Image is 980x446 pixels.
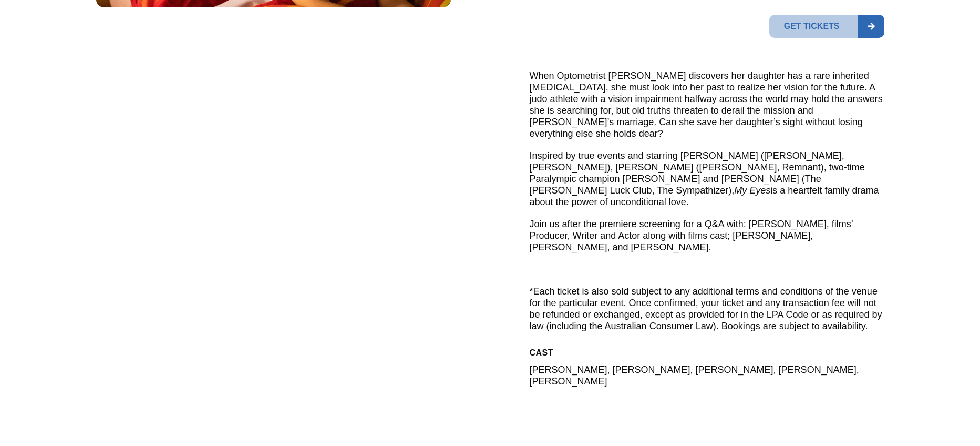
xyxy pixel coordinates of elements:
p: *Each ticket is also sold subject to any additional terms and conditions of the venue for the par... [530,286,884,332]
em: My Eyes [734,185,770,196]
h5: Cast [530,347,884,359]
span: Get tickets [769,15,858,38]
a: Get tickets [769,15,884,38]
p: When Optometrist [PERSON_NAME] discovers her daughter has a rare inherited [MEDICAL_DATA], she mu... [530,70,884,139]
p: Inspired by true events and starring [PERSON_NAME] ([PERSON_NAME], [PERSON_NAME]), [PERSON_NAME] ... [530,150,884,208]
p: [PERSON_NAME], [PERSON_NAME], [PERSON_NAME], [PERSON_NAME], [PERSON_NAME] [530,364,884,387]
p: Join us after the premiere screening for a Q&A with: [PERSON_NAME], films’ Producer, Writer and A... [530,218,884,253]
